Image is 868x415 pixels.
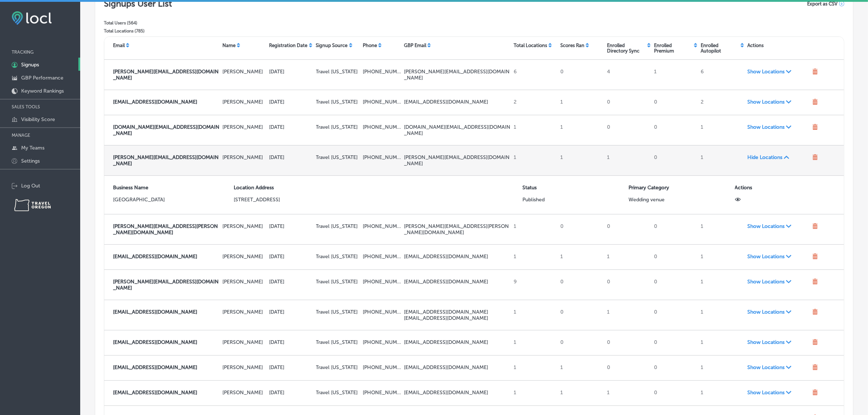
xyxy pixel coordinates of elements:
[604,387,651,400] div: 1
[316,279,360,285] p: Travel [US_STATE]
[404,154,510,167] p: karen@navarragardens.com
[21,88,64,94] p: Keyword Rankings
[812,279,818,286] span: Remove user from your referral organization.
[113,279,219,291] strong: [PERSON_NAME][EMAIL_ADDRESS][DOMAIN_NAME]
[747,279,809,285] span: Show Locations
[363,364,401,371] p: [PHONE_NUMBER]
[21,183,40,189] p: Log Out
[21,62,39,68] p: Signups
[113,43,125,48] p: Email
[316,339,360,345] p: Travel [US_STATE]
[316,389,360,396] p: Travel [US_STATE]
[269,339,313,345] p: [DATE]
[113,99,197,105] strong: [EMAIL_ADDRESS][DOMAIN_NAME]
[363,309,401,315] p: [PHONE_NUMBER]
[113,339,197,345] strong: [EMAIL_ADDRESS][DOMAIN_NAME]
[651,361,698,375] div: 0
[747,69,809,75] span: Show Locations
[747,124,809,130] span: Show Locations
[651,220,698,238] div: 0
[21,158,40,164] p: Settings
[316,309,360,315] p: Travel [US_STATE]
[113,389,197,396] strong: [EMAIL_ADDRESS][DOMAIN_NAME]
[557,336,604,349] div: 0
[363,69,401,75] p: [PHONE_NUMBER]
[363,253,401,260] p: [PHONE_NUMBER]
[651,151,698,170] div: 0
[269,124,313,130] p: [DATE]
[404,279,510,285] p: hollysaid@gmail.com
[698,121,744,139] div: 1
[269,154,313,160] p: [DATE]
[511,220,557,238] div: 1
[651,387,698,400] div: 0
[651,66,698,84] div: 1
[651,251,698,264] div: 0
[113,309,219,315] p: mtangelmercantile18@gmail.com
[222,43,236,48] p: Name
[113,154,219,167] p: karen@navarragardens.com
[222,69,266,75] p: Cecilia Suvagian
[234,197,519,203] p: [STREET_ADDRESS]
[557,387,604,400] div: 1
[269,389,313,396] p: [DATE]
[511,96,557,109] div: 2
[747,364,809,371] span: Show Locations
[363,223,401,229] p: [PHONE_NUMBER]
[698,251,744,264] div: 1
[222,223,266,229] p: Ryan Barnes
[222,364,266,371] p: Michele Metcalf
[698,66,744,84] div: 6
[747,389,809,396] span: Show Locations
[651,276,698,294] div: 0
[812,389,818,397] span: Remove user from your referral organization.
[21,145,44,151] p: My Teams
[604,361,651,375] div: 0
[222,154,266,160] p: Karen Anderson
[628,197,732,203] p: Wedding venue
[113,99,219,105] p: glutenfreehomebrewing@gmail.com
[113,185,148,191] strong: Business Name
[316,223,360,229] p: Travel [US_STATE]
[812,223,818,230] span: Remove user from your referral organization.
[812,69,818,76] span: Remove user from your referral organization.
[21,75,63,81] p: GBP Performance
[747,154,809,160] span: Hide Locations
[234,185,274,191] strong: Location Address
[812,124,818,131] span: Remove user from your referral organization.
[522,185,537,191] strong: Status
[651,121,698,139] div: 0
[14,199,51,211] img: Travel Oregon
[701,43,739,54] p: Enrolled Autopilot
[807,1,837,7] span: Export as CSV
[747,253,809,260] span: Show Locations
[269,279,313,285] p: [DATE]
[363,339,401,345] p: [PHONE_NUMBER]
[812,154,818,162] span: Remove user from your referral organization.
[21,116,55,123] p: Visibility Score
[735,198,741,204] span: Hide location from Signup and GBP Performance Views.
[812,339,818,346] span: Remove user from your referral organization.
[404,253,510,260] p: mayyourglassbefilledtours@gmail.com
[747,43,764,48] p: Actions
[113,223,219,236] p: ryan.barnes@hoodlandshuttle.com
[604,121,651,139] div: 0
[511,66,557,84] div: 6
[557,361,604,375] div: 1
[222,124,266,130] p: Myla Crowell
[747,339,809,345] span: Show Locations
[269,69,313,75] p: [DATE]
[316,99,360,105] p: Travel [US_STATE]
[812,253,818,261] span: Remove user from your referral organization.
[222,279,266,285] p: Holly Roberson
[316,253,360,260] p: Travel [US_STATE]
[222,339,266,345] p: Alicen Arsenault
[557,96,604,109] div: 1
[698,96,744,109] div: 2
[698,336,744,349] div: 1
[404,69,510,81] p: cecilia@traveloregon.com
[113,279,219,291] p: holly@sipsavorexploreoregon.com
[113,197,231,203] p: [GEOGRAPHIC_DATA]
[698,276,744,294] div: 1
[651,96,698,109] div: 0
